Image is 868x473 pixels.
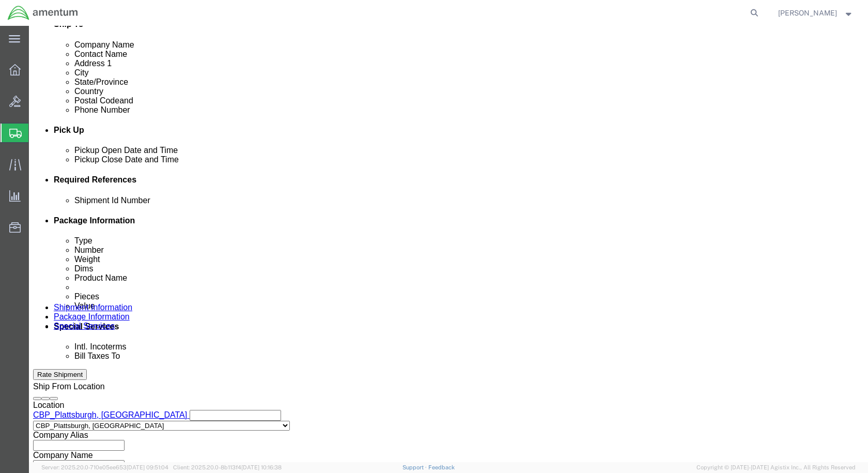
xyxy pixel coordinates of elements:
span: Copyright © [DATE]-[DATE] Agistix Inc., All Rights Reserved [696,463,856,472]
a: Support [402,464,428,470]
button: [PERSON_NAME] [778,7,854,19]
span: Client: 2025.20.0-8b113f4 [173,464,282,470]
span: [DATE] 09:51:04 [127,464,168,470]
img: logo [7,5,79,21]
iframe: FS Legacy Container [29,26,868,462]
a: Feedback [428,464,455,470]
span: Nolan Babbie [778,7,837,19]
span: Server: 2025.20.0-710e05ee653 [41,464,168,470]
span: [DATE] 10:16:38 [241,464,282,470]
